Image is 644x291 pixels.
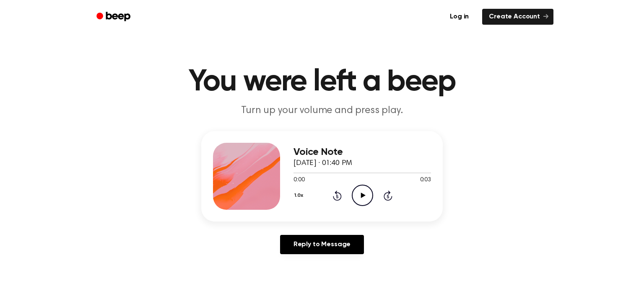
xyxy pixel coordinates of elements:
button: 1.0x [293,188,306,203]
a: Log in [441,7,477,26]
span: [DATE] · 01:40 PM [293,160,352,167]
h1: You were left a beep [107,67,537,97]
span: 0:03 [420,176,431,185]
p: Turn up your volume and press play. [161,104,483,118]
a: Create Account [482,9,553,25]
h3: Voice Note [293,147,431,158]
a: Beep [91,9,138,25]
span: 0:00 [293,176,304,185]
a: Reply to Message [280,235,364,254]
